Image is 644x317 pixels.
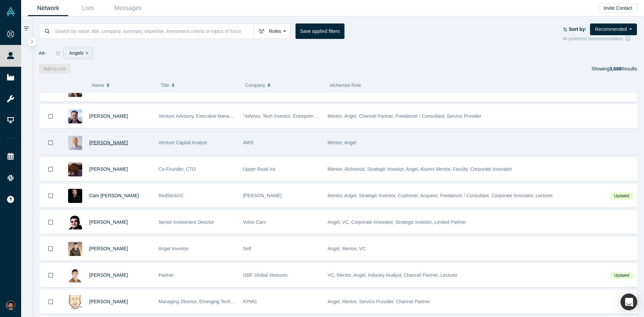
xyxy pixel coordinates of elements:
[245,78,265,92] span: Company
[89,113,128,119] a: [PERSON_NAME]
[68,109,82,123] img: Thomas Vogel's Profile Image
[92,78,104,92] span: Name
[328,140,357,145] span: Mentor, Angel
[39,50,46,57] span: All:
[159,246,189,251] span: Angel Investor
[609,66,621,71] strong: 3,688
[159,166,196,172] span: Co-Founder, CTO
[89,299,128,304] a: [PERSON_NAME]
[243,299,257,304] span: KPMG
[89,166,128,172] a: [PERSON_NAME]
[89,219,128,225] a: [PERSON_NAME]
[89,140,128,145] a: [PERSON_NAME]
[245,78,323,92] button: Company
[89,246,128,251] a: [PERSON_NAME]
[68,268,82,282] img: Alexander Korchevsky's Profile Image
[296,23,344,39] button: Save applied filters
[68,215,82,229] img: Pratik Budhdev's Profile Image
[243,140,254,145] span: AWS
[40,264,61,287] button: Bookmark
[328,219,466,225] span: Angel, VC, Corporate Innovator, Strategic Investor, Limited Partner
[68,0,108,16] a: Lists
[243,113,322,119] span: "Advisor, Tech Investor, Entrepreneur"
[68,162,82,176] img: Lexi Viripaeff's Profile Image
[159,193,184,198] span: RedStickVC
[609,66,637,71] span: Results
[599,3,637,13] button: Invite Contact
[6,7,15,16] img: Alchemist Vault Logo
[328,166,512,172] span: Mentor, Alchemist, Strategic Investor, Angel, Alumni Mentor, Faculty, Corporate Innovator
[159,299,248,304] span: Managing Director, Emerging Tech practice
[68,189,82,203] img: Cam Crowder's Profile Image
[328,299,430,304] span: Angel, Mentor, Service Provider, Channel Partner
[89,193,139,198] a: Cam [PERSON_NAME]
[65,49,92,58] div: Angels
[569,27,587,32] strong: Sort by:
[159,272,174,278] span: Partner
[161,78,238,92] button: Title
[40,158,61,181] button: Bookmark
[328,113,481,119] span: Mentor, Angel, Channel Partner, Freelancer / Consultant, Service Provider
[6,301,15,310] img: Shine Oovattil's Account
[563,35,637,42] div: AI-powered recommendation
[330,83,361,88] span: Alchemist Role
[328,272,458,278] span: VC, Mentor, Angel, Industry Analyst, Channel Partner, Lecturer
[254,23,291,39] button: Roles
[159,140,207,145] span: Venture Capital Analyst
[68,242,82,256] img: Tim Mayeur's Profile Image
[84,49,89,57] button: Remove Filter
[92,78,154,92] button: Name
[40,105,61,128] button: Bookmark
[28,0,68,16] a: Network
[108,0,148,16] a: Messages
[243,166,276,172] span: Upper Road Inc
[243,193,282,198] span: [PERSON_NAME]
[40,211,61,234] button: Bookmark
[89,272,128,278] a: [PERSON_NAME]
[68,295,82,309] img: Jules Walker's Profile Image
[243,272,288,278] span: I2BF Global Ventures
[159,219,214,225] span: Senior Investment Director
[328,246,366,251] span: Angel, Mentor, VC
[40,184,61,207] button: Bookmark
[68,136,82,150] img: Alex Ha's Profile Image
[592,64,637,73] div: Showing
[40,131,61,154] button: Bookmark
[159,113,254,119] span: Venture Advisory, Executive Management, VC
[610,193,633,200] span: Updated
[54,23,254,39] input: Search by name, title, company, summary, expertise, investment criteria or topics of focus
[39,64,70,73] button: Add to List
[590,23,637,35] button: Recommended
[40,290,61,313] button: Bookmark
[243,246,251,251] span: Self
[161,78,169,92] span: Title
[610,272,633,279] span: Updated
[243,219,266,225] span: Volvo Cars
[328,193,553,198] span: Mentor, Angel, Strategic Investor, Customer, Acquirer, Freelancer / Consultant, Corporate Innovat...
[40,237,61,260] button: Bookmark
